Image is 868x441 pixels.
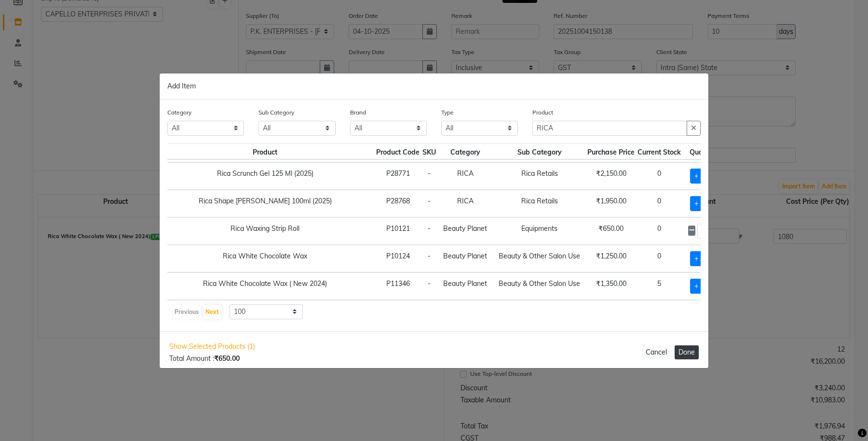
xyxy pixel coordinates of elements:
[421,143,437,160] th: SKU
[636,190,682,217] td: 0
[375,143,421,160] th: Product Code
[586,272,636,300] td: ₹1,350.00
[682,143,725,160] th: Quantity
[258,108,294,117] label: Sub Category
[586,217,636,245] td: ₹650.00
[375,272,421,300] td: P11346
[493,162,586,190] td: Rica Retails
[493,190,586,217] td: Rica Retails
[155,143,375,160] th: Product
[437,272,493,300] td: Beauty Planet
[690,251,717,266] span: + Add
[493,245,586,272] td: Beauty & Other Salon Use
[437,245,493,272] td: Beauty Planet
[375,217,421,245] td: P10121
[532,121,687,136] input: Search or Scan Product
[690,279,717,294] span: + Add
[375,190,421,217] td: P28768
[203,305,221,319] button: Next
[437,143,493,160] th: Category
[636,272,682,300] td: 5
[587,148,635,156] span: Purchase Price
[586,190,636,217] td: ₹1,950.00
[155,162,375,190] td: Rica Scrunch Gel 125 Ml (2025)
[636,162,682,190] td: 0
[586,162,636,190] td: ₹2,150.00
[636,143,682,160] th: Current Stock
[155,217,375,245] td: Rica Waxing Strip Roll
[642,345,671,359] button: Cancel
[421,245,437,272] td: -
[160,73,708,100] div: Add Item
[350,108,366,117] label: Brand
[169,354,240,363] span: Total Amount :
[155,272,375,300] td: Rica White Chocolate Wax ( New 2024)
[167,108,191,117] label: Category
[421,217,437,245] td: -
[214,354,240,363] b: ₹650.00
[636,245,682,272] td: 0
[375,162,421,190] td: P28771
[441,108,454,117] label: Type
[155,190,375,217] td: Rica Shape [PERSON_NAME] 100ml (2025)
[437,190,493,217] td: RICA
[421,162,437,190] td: -
[690,196,717,211] span: + Add
[437,162,493,190] td: RICA
[690,169,717,184] span: + Add
[675,345,699,359] button: Done
[421,190,437,217] td: -
[155,245,375,272] td: Rica White Chocolate Wax
[421,272,437,300] td: -
[493,272,586,300] td: Beauty & Other Salon Use
[375,245,421,272] td: P10124
[586,245,636,272] td: ₹1,250.00
[636,217,682,245] td: 0
[169,341,255,352] span: Show Selected Products (1)
[532,108,553,117] label: Product
[493,143,586,160] th: Sub Category
[437,217,493,245] td: Beauty Planet
[493,217,586,245] td: Equipments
